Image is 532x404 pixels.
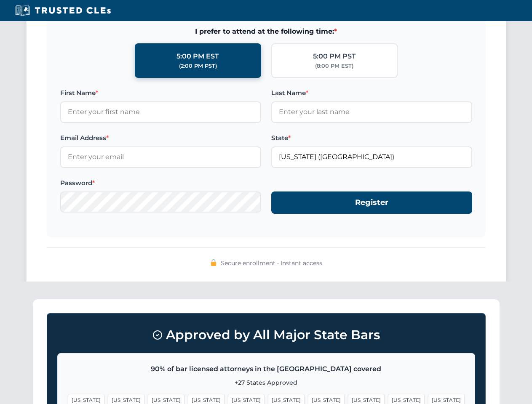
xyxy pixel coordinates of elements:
[315,62,353,70] div: (8:00 PM EST)
[271,191,472,214] button: Register
[68,364,465,375] p: 90% of bar licensed attorneys in the [GEOGRAPHIC_DATA] covered
[60,101,261,122] input: Enter your first name
[60,146,261,167] input: Enter your email
[176,51,219,62] div: 5:00 PM EST
[57,324,475,346] h3: Approved by All Major State Bars
[271,101,472,122] input: Enter your last name
[68,378,465,387] p: +27 States Approved
[210,259,217,266] img: 🔒
[13,4,113,17] img: Trusted CLEs
[271,133,472,143] label: State
[60,178,261,188] label: Password
[313,51,356,62] div: 5:00 PM PST
[179,62,217,70] div: (2:00 PM PST)
[60,26,472,37] span: I prefer to attend at the following time:
[271,146,472,167] input: Florida (FL)
[271,88,472,98] label: Last Name
[221,258,322,268] span: Secure enrollment • Instant access
[60,88,261,98] label: First Name
[60,133,261,143] label: Email Address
